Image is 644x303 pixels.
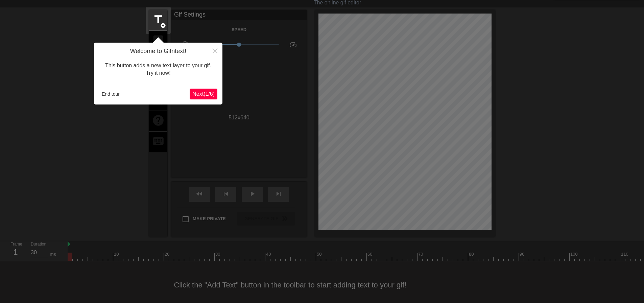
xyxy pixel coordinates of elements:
div: This button adds a new text layer to your gif. Try it now! [99,55,217,84]
h4: Welcome to Gifntext! [99,48,217,55]
span: Next ( 1 / 6 ) [192,91,215,97]
button: End tour [99,89,122,99]
button: Close [208,43,222,58]
button: Next [190,89,217,99]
